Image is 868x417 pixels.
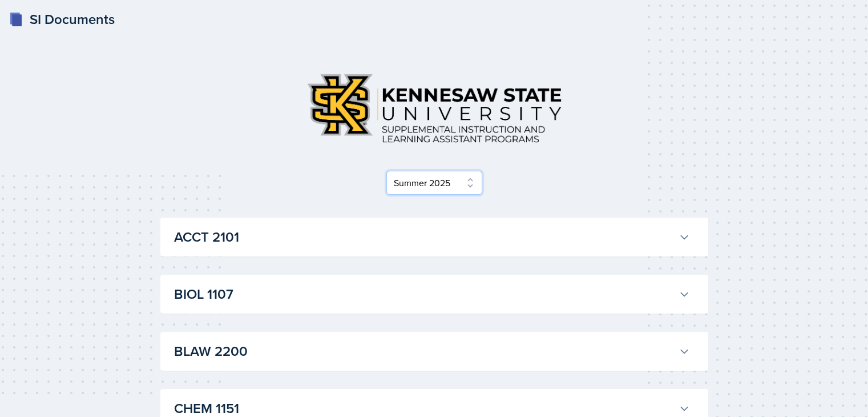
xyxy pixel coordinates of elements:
button: ACCT 2101 [172,224,692,250]
img: Kennesaw State University [297,64,571,153]
button: BLAW 2200 [172,339,692,364]
h3: BIOL 1107 [174,284,674,304]
h3: ACCT 2101 [174,227,674,247]
h3: BLAW 2200 [174,341,674,362]
a: SI Documents [9,9,115,30]
button: BIOL 1107 [172,282,692,307]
